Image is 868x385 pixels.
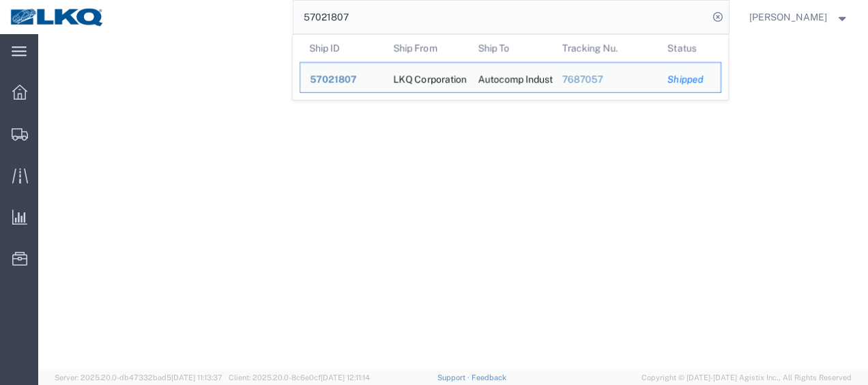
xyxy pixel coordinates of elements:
th: Ship To [468,35,553,62]
img: logo [10,7,105,27]
div: Autocomp Industries [478,63,543,92]
th: Tracking Nu. [552,35,658,62]
span: Server: 2025.20.0-db47332bad5 [55,373,222,382]
table: Search Results [300,35,728,100]
div: LKQ Corporation [393,63,459,92]
span: Client: 2025.20.0-8c6e0cf [229,373,370,382]
span: Jason Voyles [749,10,827,25]
th: Ship From [384,35,468,62]
button: [PERSON_NAME] [749,9,850,25]
span: [DATE] 12:11:14 [321,373,370,382]
a: Feedback [472,373,506,382]
th: Ship ID [300,35,384,62]
a: Support [437,373,472,382]
span: Copyright © [DATE]-[DATE] Agistix Inc., All Rights Reserved [641,372,852,384]
span: [DATE] 11:13:37 [171,373,222,382]
div: 57021807 [310,72,375,87]
iframe: FS Legacy Container [38,34,868,371]
span: 57021807 [310,74,357,85]
th: Status [658,35,721,62]
input: Search for shipment number, reference number [293,1,708,33]
div: Shipped [667,72,711,87]
div: 7687057 [562,72,648,87]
